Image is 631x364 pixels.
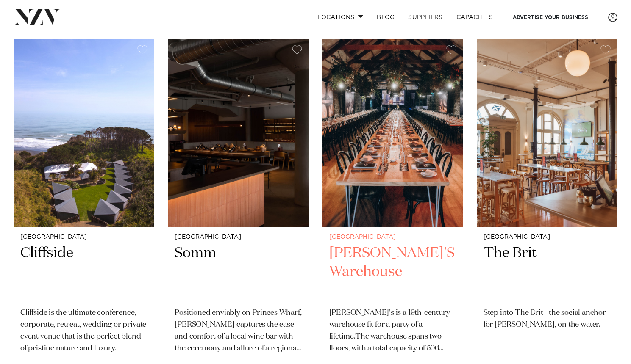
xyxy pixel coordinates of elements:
[14,9,60,25] img: nzv-logo.png
[484,307,611,331] p: Step into The Brit - the social anchor for [PERSON_NAME], on the water.
[401,8,449,26] a: SUPPLIERS
[450,8,500,26] a: Capacities
[20,307,147,355] p: Cliffside is the ultimate conference, corporate, retreat, wedding or private event venue that is ...
[175,307,302,355] p: Positioned enviably on Princes Wharf, [PERSON_NAME] captures the ease and comfort of a local wine...
[311,8,370,26] a: Locations
[506,8,595,26] a: Advertise your business
[329,234,456,240] small: [GEOGRAPHIC_DATA]
[484,234,611,240] small: [GEOGRAPHIC_DATA]
[20,234,147,240] small: [GEOGRAPHIC_DATA]
[370,8,401,26] a: BLOG
[175,244,302,301] h2: Somm
[329,244,456,301] h2: [PERSON_NAME]'S Warehouse
[175,234,302,240] small: [GEOGRAPHIC_DATA]
[484,244,611,301] h2: The Brit
[20,244,147,301] h2: Cliffside
[329,307,456,355] p: [PERSON_NAME]'s is a 19th-century warehouse fit for a party of a lifetime.The warehouse spans two...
